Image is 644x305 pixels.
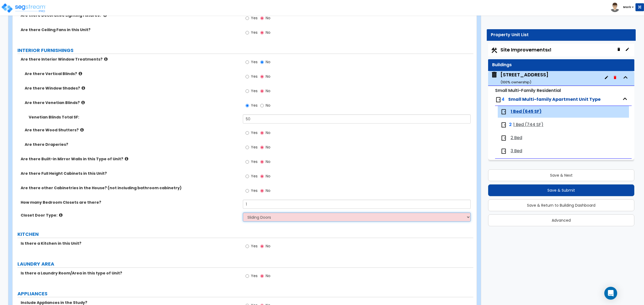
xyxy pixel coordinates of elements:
[29,114,239,120] label: Venetian Blinds Total SF:
[17,261,473,267] label: LAUNDRY AREA
[488,214,634,226] button: Advanced
[500,122,507,128] img: door.png
[25,71,239,76] label: Are there Vertical Blinds?
[260,74,264,80] input: No
[260,15,264,21] input: No
[21,185,239,191] label: Are there other Cabinetries in the House? (not including bathroom cabinetry)
[251,88,258,94] span: Yes
[21,213,239,218] label: Closet Door Type:
[623,5,631,9] b: Mark
[82,86,85,90] i: click for more info!
[17,231,473,238] label: KITCHEN
[260,159,264,165] input: No
[21,270,239,276] label: Is there a Laundry Room/Area in this type of Unit?
[80,128,84,132] i: click for more info!
[513,122,543,128] span: 1 Bed (744 SF)
[500,46,551,53] span: Site Improvements
[511,109,541,115] span: 1 Bed (645 SF)
[81,101,85,105] i: click for more info!
[21,57,239,62] label: Are there Interior Window Treatments?
[251,30,258,35] span: Yes
[17,47,473,54] label: INTERIOR FURNISHINGS
[21,200,239,205] label: How many Bedroom Closets are there?
[251,173,258,179] span: Yes
[246,130,249,136] input: Yes
[21,241,239,246] label: Is there a Kitchen in this Unit?
[260,130,264,136] input: No
[266,30,270,35] span: No
[500,148,507,154] img: door.png
[266,243,270,249] span: No
[266,88,270,94] span: No
[59,213,63,217] i: click for more info!
[491,47,498,54] img: Construction.png
[260,273,264,279] input: No
[266,188,270,193] span: No
[500,109,507,115] img: door.png
[21,27,239,32] label: Are there Ceiling Fans in this Unit?
[266,130,270,135] span: No
[125,157,128,161] i: click for more info!
[251,103,258,108] span: Yes
[246,15,249,21] input: Yes
[260,88,264,94] input: No
[251,15,258,21] span: Yes
[491,71,498,78] img: building.svg
[610,3,620,12] img: avatar.png
[509,122,512,128] span: 2
[25,127,239,133] label: Are there Wood Shutters?
[495,87,561,94] small: Small Multi-Family Residential
[266,15,270,21] span: No
[251,188,258,193] span: Yes
[25,85,239,91] label: Are there Window Shades?
[21,156,239,162] label: Are there Built-in Mirror Walls in this Type of Unit?
[260,30,264,36] input: No
[251,159,258,164] span: Yes
[604,287,617,300] div: Open Intercom Messenger
[500,80,531,85] small: ( 100 % ownership)
[246,159,249,165] input: Yes
[21,171,239,176] label: Are there Full Height Cabinets in this Unit?
[492,62,630,68] div: Buildings
[251,144,258,150] span: Yes
[1,3,46,13] img: logo_pro_r.png
[491,32,632,38] div: Property Unit List
[502,96,504,102] span: 4
[488,184,634,196] button: Save & Submit
[25,100,239,105] label: Are there Venetian Blinds?
[25,142,239,147] label: Are there Draperies?
[488,199,634,211] button: Save & Return to Building Dashboard
[246,273,249,279] input: Yes
[260,173,264,179] input: No
[511,135,522,141] span: 2 Bed
[260,103,264,109] input: No
[251,74,258,79] span: Yes
[246,173,249,179] input: Yes
[495,96,502,103] img: door.png
[246,188,249,194] input: Yes
[260,144,264,150] input: No
[266,173,270,179] span: No
[246,59,249,65] input: Yes
[251,130,258,135] span: Yes
[251,273,258,278] span: Yes
[548,47,551,53] small: x1
[104,57,108,61] i: click for more info!
[500,71,548,85] div: [STREET_ADDRESS]
[246,243,249,249] input: Yes
[251,59,258,65] span: Yes
[17,290,473,297] label: APPLIANCES
[260,59,264,65] input: No
[266,74,270,79] span: No
[508,96,601,102] span: Small Multi-family Apartment Unit Type
[79,72,82,76] i: click for more info!
[246,144,249,150] input: Yes
[491,71,548,85] span: 200 South 6th Street
[488,169,634,181] button: Save & Next
[266,103,270,108] span: No
[266,59,270,65] span: No
[266,144,270,150] span: No
[511,148,522,154] span: 3 Bed
[251,243,258,249] span: Yes
[266,159,270,164] span: No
